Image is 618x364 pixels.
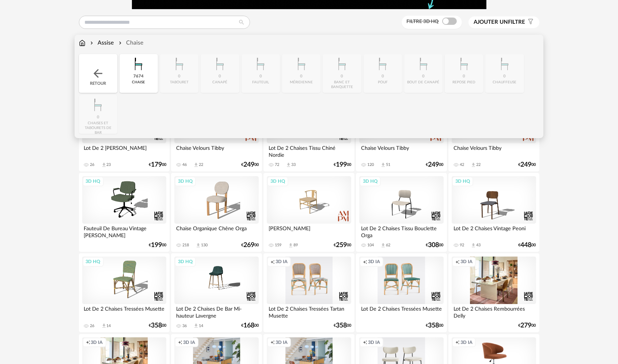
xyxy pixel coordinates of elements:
[183,340,195,345] span: 3D IA
[267,304,351,319] div: Lot De 2 Chaises Tressées Tartan Musette
[276,259,288,265] span: 3D IA
[182,323,187,329] div: 36
[521,162,532,167] span: 249
[79,54,117,93] div: Retour
[526,19,534,26] span: Filter icon
[363,259,367,265] span: Creation icon
[452,143,536,158] div: Chaise Velours Tibby
[380,243,386,248] span: Download icon
[471,162,476,168] span: Download icon
[241,162,259,167] div: € 00
[293,243,298,248] div: 89
[334,162,351,167] div: € 00
[149,162,166,167] div: € 00
[386,243,390,248] div: 62
[275,243,281,248] div: 159
[471,243,476,248] span: Download icon
[89,39,114,47] div: Assise
[368,340,380,345] span: 3D IA
[174,143,258,158] div: Chaise Velours Tibby
[107,323,111,329] div: 14
[521,243,532,248] span: 448
[460,243,464,248] div: 92
[151,323,162,328] span: 358
[82,304,166,319] div: Lot De 2 Chaises Tressées Musette
[263,253,354,332] a: Creation icon 3D IA Lot De 2 Chaises Tressées Tartan Musette €35800
[407,19,439,24] span: Filtre 3D HQ
[79,39,86,47] img: svg+xml;base64,PHN2ZyB3aWR0aD0iMTYiIGhlaWdodD0iMTciIHZpZXdCb3g9IjAgMCAxNiAxNyIgZmlsbD0ibm9uZSIgeG...
[174,304,258,319] div: Lot De 2 Chaises De Bar Mi-hauteur Lavergne
[263,173,354,252] a: 3D HQ [PERSON_NAME] 159 Download icon 89 €25900
[452,177,473,186] div: 3D HQ
[460,259,473,265] span: 3D IA
[83,257,104,266] div: 3D HQ
[336,323,347,328] span: 358
[199,162,203,167] div: 22
[276,340,288,345] span: 3D IA
[474,19,508,25] span: Ajouter un
[426,243,444,248] div: € 00
[149,243,166,248] div: € 00
[182,243,189,248] div: 218
[91,67,105,80] img: svg+xml;base64,PHN2ZyB3aWR0aD0iMjQiIGhlaWdodD0iMjQiIHZpZXdCb3g9IjAgMCAyNCAyNCIgZmlsbD0ibm9uZSIgeG...
[334,243,351,248] div: € 00
[91,340,103,345] span: 3D IA
[428,323,439,328] span: 358
[241,323,259,328] div: € 00
[101,162,107,168] span: Download icon
[82,224,166,238] div: Fauteuil De Bureau Vintage [PERSON_NAME]
[521,323,532,328] span: 279
[199,323,203,329] div: 14
[129,54,148,74] img: Assise.png
[243,323,254,328] span: 168
[448,253,539,332] a: Creation icon 3D IA Lot De 2 Chaises Rembourrées Delly €27900
[386,162,390,167] div: 51
[356,253,447,332] a: Creation icon 3D IA Lot De 2 Chaises Tressées Musette €35800
[452,304,536,319] div: Lot De 2 Chaises Rembourrées Delly
[360,177,381,186] div: 3D HQ
[82,143,166,158] div: Lot De 2 [PERSON_NAME]
[241,243,259,248] div: € 00
[171,173,262,252] a: 3D HQ Chaise Organique Chêne Orga 218 Download icon 130 €26900
[368,259,380,265] span: 3D IA
[175,257,196,266] div: 3D HQ
[519,162,536,167] div: € 00
[79,253,170,332] a: 3D HQ Lot De 2 Chaises Tressées Musette 26 Download icon 14 €35800
[367,162,374,167] div: 120
[132,80,145,85] div: chaise
[334,323,351,328] div: € 00
[193,162,199,168] span: Download icon
[193,323,199,329] span: Download icon
[426,323,444,328] div: € 00
[175,177,196,186] div: 3D HQ
[460,162,464,167] div: 42
[452,224,536,238] div: Lot De 2 Chaises Vintage Peoni
[288,243,293,248] span: Download icon
[86,340,90,345] span: Creation icon
[469,16,539,28] button: Ajouter unfiltre Filter icon
[380,162,386,168] span: Download icon
[79,173,170,252] a: 3D HQ Fauteuil De Bureau Vintage [PERSON_NAME] €19900
[286,162,291,168] span: Download icon
[149,323,166,328] div: € 00
[151,162,162,167] span: 179
[359,304,443,319] div: Lot De 2 Chaises Tressées Musette
[363,340,367,345] span: Creation icon
[107,162,111,167] div: 23
[428,243,439,248] span: 308
[476,162,481,167] div: 22
[519,323,536,328] div: € 00
[178,340,182,345] span: Creation icon
[448,173,539,252] a: 3D HQ Lot De 2 Chaises Vintage Peoni 92 Download icon 43 €44800
[474,19,526,26] span: filtre
[356,173,447,252] a: 3D HQ Lot De 2 Chaises Tissu Bouclette Orga 104 Download icon 62 €30800
[455,340,460,345] span: Creation icon
[426,162,444,167] div: € 00
[182,162,187,167] div: 46
[336,243,347,248] span: 259
[476,243,481,248] div: 43
[428,162,439,167] span: 249
[89,39,95,47] img: svg+xml;base64,PHN2ZyB3aWR0aD0iMTYiIGhlaWdodD0iMTYiIHZpZXdCb3g9IjAgMCAxNiAxNiIgZmlsbD0ibm9uZSIgeG...
[243,162,254,167] span: 249
[267,143,351,158] div: Lot De 2 Chaises Tissu Chiné Nordie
